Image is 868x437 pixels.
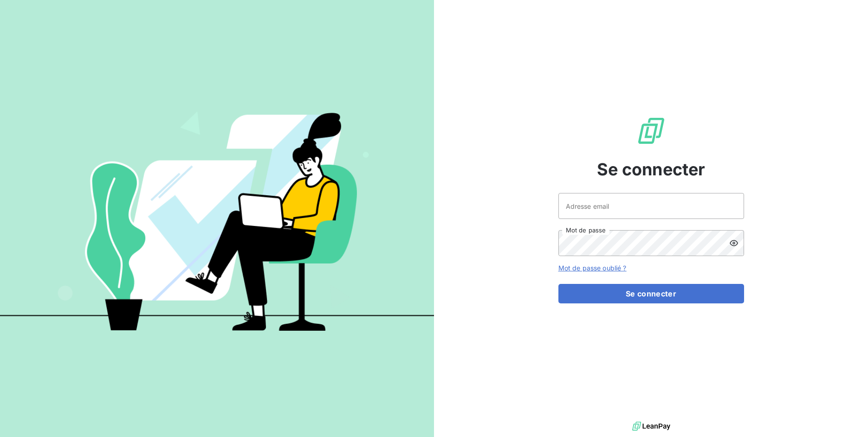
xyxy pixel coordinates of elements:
[597,157,706,182] span: Se connecter
[632,419,670,433] img: logo
[558,264,627,272] a: Mot de passe oublié ?
[558,284,744,303] button: Se connecter
[558,193,744,219] input: placeholder
[636,116,666,146] img: Logo LeanPay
